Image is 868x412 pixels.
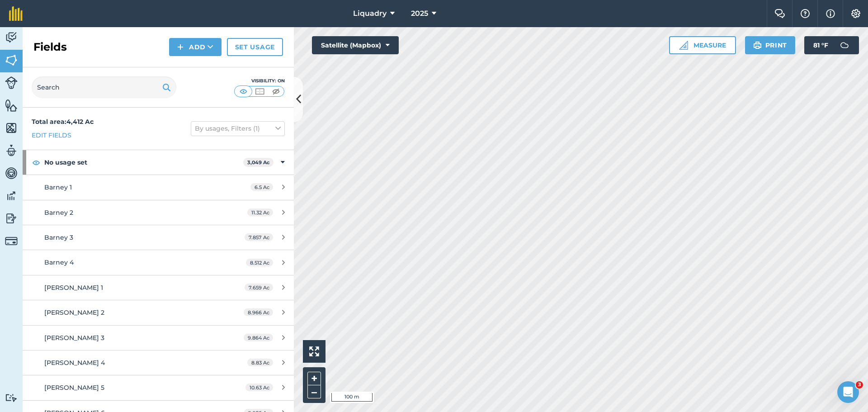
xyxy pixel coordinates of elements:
[44,208,73,217] span: Barney 2
[312,36,399,54] button: Satellite (Mapbox)
[234,77,285,85] div: Visibility: On
[227,38,283,56] a: Set usage
[245,384,273,391] span: 10.63 Ac
[856,381,863,388] span: 3
[774,9,785,18] img: Two speech bubbles overlapping with the left bubble in the forefront
[244,308,273,316] span: 8.966 Ac
[245,284,273,291] span: 7.659 Ac
[246,259,273,266] span: 8.512 Ac
[9,6,23,21] img: fieldmargin Logo
[44,183,72,191] span: Barney 1
[411,8,428,19] span: 2025
[669,36,736,54] button: Measure
[169,38,222,56] button: Add
[245,233,273,241] span: 7.857 Ac
[5,31,18,44] img: svg+xml;base64,PD94bWwgdmVyc2lvbj0iMS4wIiBlbmNvZGluZz0idXRmLTgiPz4KPCEtLSBHZW5lcmF0b3I6IEFkb2JlIE...
[307,385,321,398] button: –
[32,157,40,168] img: svg+xml;base64,PHN2ZyB4bWxucz0iaHR0cDovL3d3dy53My5vcmcvMjAwMC9zdmciIHdpZHRoPSIxOCIgaGVpZ2h0PSIyNC...
[44,384,104,392] span: [PERSON_NAME] 5
[307,372,321,385] button: +
[44,150,243,175] strong: No usage set
[5,53,18,67] img: svg+xml;base64,PHN2ZyB4bWxucz0iaHR0cDovL3d3dy53My5vcmcvMjAwMC9zdmciIHdpZHRoPSI1NiIgaGVpZ2h0PSI2MC...
[804,36,859,54] button: 81 °F
[44,284,103,292] span: [PERSON_NAME] 1
[800,9,811,18] img: A question mark icon
[837,381,859,403] iframe: Intercom live chat
[353,8,387,19] span: Liquadry
[23,175,294,199] a: Barney 16.5 Ac
[44,233,73,242] span: Barney 3
[23,350,294,375] a: [PERSON_NAME] 48.83 Ac
[753,40,762,51] img: svg+xml;base64,PHN2ZyB4bWxucz0iaHR0cDovL3d3dy53My5vcmcvMjAwMC9zdmciIHdpZHRoPSIxOSIgaGVpZ2h0PSIyNC...
[23,200,294,225] a: Barney 211.32 Ac
[23,375,294,400] a: [PERSON_NAME] 510.63 Ac
[244,334,273,341] span: 9.864 Ac
[5,76,18,89] img: svg+xml;base64,PD94bWwgdmVyc2lvbj0iMS4wIiBlbmNvZGluZz0idXRmLTgiPz4KPCEtLSBHZW5lcmF0b3I6IEFkb2JlIE...
[23,150,294,175] div: No usage set3,049 Ac
[23,300,294,325] a: [PERSON_NAME] 28.966 Ac
[270,87,282,96] img: svg+xml;base64,PHN2ZyB4bWxucz0iaHR0cDovL3d3dy53My5vcmcvMjAwMC9zdmciIHdpZHRoPSI1MCIgaGVpZ2h0PSI0MC...
[850,9,861,18] img: A cog icon
[247,208,273,216] span: 11.32 Ac
[23,225,294,250] a: Barney 37.857 Ac
[247,159,270,166] strong: 3,049 Ac
[32,76,176,98] input: Search
[813,36,828,54] span: 81 ° F
[5,144,18,157] img: svg+xml;base64,PD94bWwgdmVyc2lvbj0iMS4wIiBlbmNvZGluZz0idXRmLTgiPz4KPCEtLSBHZW5lcmF0b3I6IEFkb2JlIE...
[835,36,854,54] img: svg+xml;base64,PD94bWwgdmVyc2lvbj0iMS4wIiBlbmNvZGluZz0idXRmLTgiPz4KPCEtLSBHZW5lcmF0b3I6IEFkb2JlIE...
[44,258,74,266] span: Barney 4
[745,36,796,54] button: Print
[32,118,94,126] strong: Total area : 4,412 Ac
[5,212,18,225] img: svg+xml;base64,PD94bWwgdmVyc2lvbj0iMS4wIiBlbmNvZGluZz0idXRmLTgiPz4KPCEtLSBHZW5lcmF0b3I6IEFkb2JlIE...
[826,8,835,19] img: svg+xml;base64,PHN2ZyB4bWxucz0iaHR0cDovL3d3dy53My5vcmcvMjAwMC9zdmciIHdpZHRoPSIxNyIgaGVpZ2h0PSIxNy...
[177,42,184,52] img: svg+xml;base64,PHN2ZyB4bWxucz0iaHR0cDovL3d3dy53My5vcmcvMjAwMC9zdmciIHdpZHRoPSIxNCIgaGVpZ2h0PSIyNC...
[250,183,273,191] span: 6.5 Ac
[23,326,294,350] a: [PERSON_NAME] 39.864 Ac
[162,82,171,93] img: svg+xml;base64,PHN2ZyB4bWxucz0iaHR0cDovL3d3dy53My5vcmcvMjAwMC9zdmciIHdpZHRoPSIxOSIgaGVpZ2h0PSIyNC...
[5,166,18,180] img: svg+xml;base64,PD94bWwgdmVyc2lvbj0iMS4wIiBlbmNvZGluZz0idXRmLTgiPz4KPCEtLSBHZW5lcmF0b3I6IEFkb2JlIE...
[5,189,18,203] img: svg+xml;base64,PD94bWwgdmVyc2lvbj0iMS4wIiBlbmNvZGluZz0idXRmLTgiPz4KPCEtLSBHZW5lcmF0b3I6IEFkb2JlIE...
[5,99,18,112] img: svg+xml;base64,PHN2ZyB4bWxucz0iaHR0cDovL3d3dy53My5vcmcvMjAwMC9zdmciIHdpZHRoPSI1NiIgaGVpZ2h0PSI2MC...
[309,346,319,356] img: Four arrows, one pointing top left, one top right, one bottom right and the last bottom left
[23,275,294,300] a: [PERSON_NAME] 17.659 Ac
[191,121,285,136] button: By usages, Filters (1)
[247,359,273,366] span: 8.83 Ac
[5,121,18,135] img: svg+xml;base64,PHN2ZyB4bWxucz0iaHR0cDovL3d3dy53My5vcmcvMjAwMC9zdmciIHdpZHRoPSI1NiIgaGVpZ2h0PSI2MC...
[238,87,249,96] img: svg+xml;base64,PHN2ZyB4bWxucz0iaHR0cDovL3d3dy53My5vcmcvMjAwMC9zdmciIHdpZHRoPSI1MCIgaGVpZ2h0PSI0MC...
[33,40,67,54] h2: Fields
[44,334,104,342] span: [PERSON_NAME] 3
[254,87,265,96] img: svg+xml;base64,PHN2ZyB4bWxucz0iaHR0cDovL3d3dy53My5vcmcvMjAwMC9zdmciIHdpZHRoPSI1MCIgaGVpZ2h0PSI0MC...
[5,393,18,402] img: svg+xml;base64,PD94bWwgdmVyc2lvbj0iMS4wIiBlbmNvZGluZz0idXRmLTgiPz4KPCEtLSBHZW5lcmF0b3I6IEFkb2JlIE...
[5,235,18,247] img: svg+xml;base64,PD94bWwgdmVyc2lvbj0iMS4wIiBlbmNvZGluZz0idXRmLTgiPz4KPCEtLSBHZW5lcmF0b3I6IEFkb2JlIE...
[44,359,105,367] span: [PERSON_NAME] 4
[32,130,71,140] a: Edit fields
[44,308,104,317] span: [PERSON_NAME] 2
[23,250,294,275] a: Barney 48.512 Ac
[679,41,688,50] img: Ruler icon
